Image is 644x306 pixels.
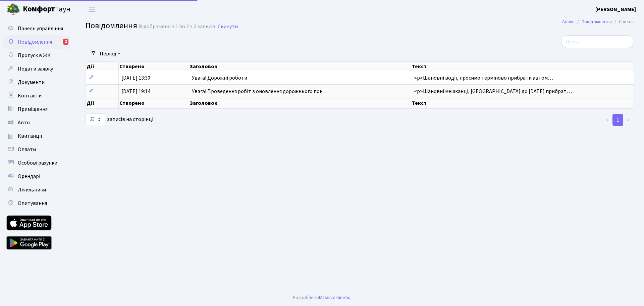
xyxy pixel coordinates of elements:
[18,65,53,73] span: Подати заявку
[189,98,411,108] th: Заголовок
[18,38,52,46] span: Повідомлення
[121,74,150,82] span: [DATE] 13:30
[612,18,634,26] li: Список
[84,4,101,15] button: Переключити навігацію
[18,200,47,207] span: Опитування
[3,76,70,89] a: Документи
[3,35,70,49] a: Повідомлення2
[86,62,119,71] th: Дії
[7,3,20,16] img: logo.png
[119,98,189,108] th: Створено
[97,48,123,59] a: Період
[139,24,216,30] div: Відображено з 1 по 2 з 2 записів.
[3,49,70,62] a: Пропуск в ЖК
[3,196,70,210] a: Опитування
[595,5,636,13] a: [PERSON_NAME]
[18,92,42,99] span: Контакти
[612,114,623,126] a: 1
[18,146,36,153] span: Оплати
[3,143,70,156] a: Оплати
[3,170,70,183] a: Орендарі
[18,159,57,167] span: Особові рахунки
[293,294,351,301] div: Розроблено .
[319,294,350,301] a: Massive Kinetic
[189,62,411,71] th: Заголовок
[119,62,189,71] th: Створено
[552,15,644,29] nav: breadcrumb
[18,173,40,180] span: Орендарі
[3,102,70,116] a: Приміщення
[411,98,634,108] th: Текст
[3,62,70,76] a: Подати заявку
[414,88,572,95] span: <p>Шановні мешканці, [GEOGRAPHIC_DATA] до [DATE] прибрат…
[18,105,48,113] span: Приміщення
[414,74,553,82] span: <p>Шановні водії, просимо терміново прибрати автом…
[86,113,105,126] select: записів на сторінці
[18,186,46,193] span: Лічильники
[411,62,634,71] th: Текст
[3,156,70,170] a: Особові рахунки
[562,18,575,25] a: Admin
[18,132,42,140] span: Квитанції
[18,25,63,32] span: Панель управління
[3,116,70,129] a: Авто
[561,35,634,48] input: Пошук...
[86,20,137,32] span: Повідомлення
[192,74,247,82] span: Увага! Дорожні роботи
[3,89,70,102] a: Контакти
[86,113,153,126] label: записів на сторінці
[18,52,51,59] span: Пропуск в ЖК
[3,22,70,35] a: Панель управління
[3,183,70,196] a: Лічильники
[63,39,68,45] div: 2
[86,98,119,108] th: Дії
[3,129,70,143] a: Квитанції
[192,88,328,95] span: Увага! Проведення робіт з оновлення дорожнього пок…
[218,24,238,30] a: Скинути
[121,88,150,95] span: [DATE] 19:14
[18,119,30,126] span: Авто
[582,18,612,25] a: Повідомлення
[18,79,45,86] span: Документи
[23,4,55,14] b: Комфорт
[23,4,70,15] span: Таун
